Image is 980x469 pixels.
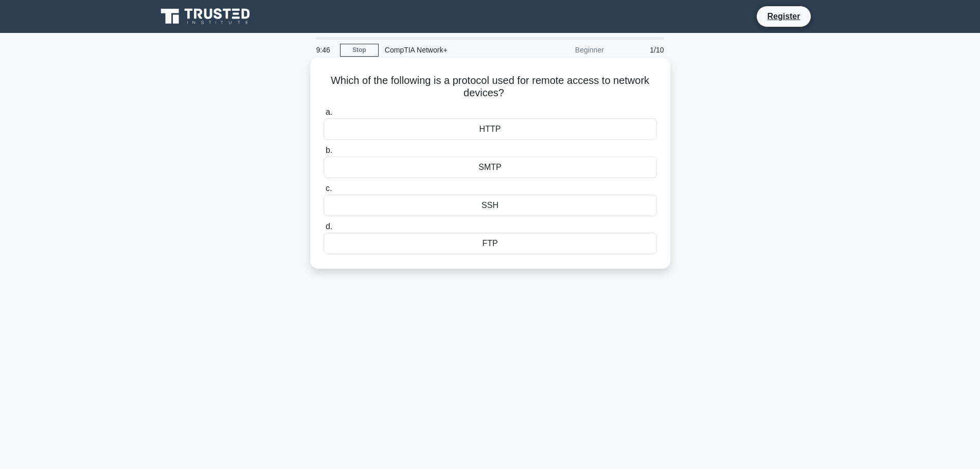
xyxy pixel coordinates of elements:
div: 9:46 [310,40,340,60]
span: c. [326,184,332,193]
a: Register [761,10,806,23]
div: HTTP [324,118,657,140]
div: FTP [324,233,657,254]
span: b. [326,146,332,154]
div: CompTIA Network+ [379,40,520,60]
div: SMTP [324,157,657,178]
a: Stop [340,44,379,57]
div: Beginner [520,40,610,60]
span: a. [326,108,332,116]
div: 1/10 [610,40,670,60]
div: SSH [324,195,657,216]
span: d. [326,222,332,231]
h5: Which of the following is a protocol used for remote access to network devices? [323,74,658,100]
